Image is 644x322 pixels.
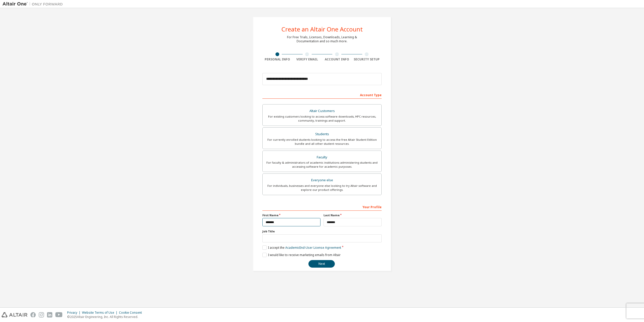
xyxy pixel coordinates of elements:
[266,115,378,123] div: For existing customers looking to access software downloads, HPC resources, community, trainings ...
[67,311,82,315] div: Privacy
[262,245,341,250] label: I accept the
[82,311,119,315] div: Website Terms of Use
[281,26,363,32] div: Create an Altair One Account
[266,177,378,184] div: Everyone else
[262,213,320,217] label: First Name
[262,203,382,211] div: Your Profile
[55,312,63,317] img: youtube.svg
[47,312,52,317] img: linkedin.svg
[266,154,378,161] div: Faculty
[262,229,382,233] label: Job Title
[266,108,378,115] div: Altair Customers
[67,315,145,319] p: © 2025 Altair Engineering, Inc. All Rights Reserved.
[2,312,27,317] img: altair_logo.svg
[324,213,382,217] label: Last Name
[285,245,341,250] a: Academic End-User License Agreement
[39,312,44,317] img: instagram.svg
[266,161,378,169] div: For faculty & administrators of academic institutions administering students and accessing softwa...
[30,312,36,317] img: facebook.svg
[266,184,378,192] div: For individuals, businesses and everyone else looking to try Altair software and explore our prod...
[266,131,378,138] div: Students
[262,91,382,99] div: Account Type
[292,57,322,61] div: Verify Email
[3,2,65,7] img: Altair One
[352,57,382,61] div: Security Setup
[308,260,335,268] button: Next
[119,311,145,315] div: Cookie Consent
[262,57,292,61] div: Personal Info
[322,57,352,61] div: Account Info
[262,253,341,257] label: I would like to receive marketing emails from Altair
[287,35,357,43] div: For Free Trials, Licenses, Downloads, Learning & Documentation and so much more.
[266,138,378,146] div: For currently enrolled students looking to access the free Altair Student Edition bundle and all ...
